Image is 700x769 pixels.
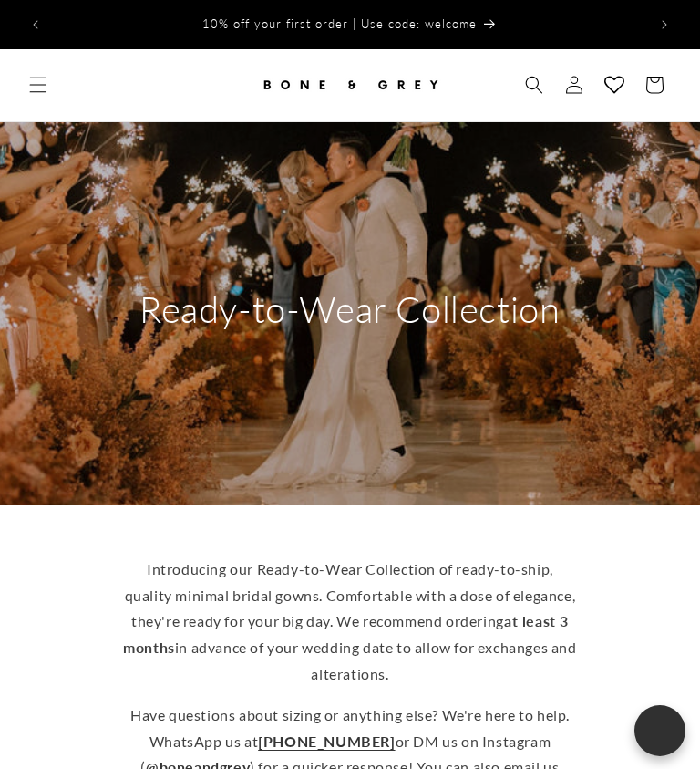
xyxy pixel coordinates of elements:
[139,286,560,333] h2: Ready-to-Wear Collection
[15,5,56,45] button: Previous announcement
[514,65,554,105] summary: Search
[258,733,395,750] a: [PHONE_NUMBER]
[18,65,58,105] summary: Menu
[252,58,448,112] a: Bone and Grey Bridal
[122,556,578,688] p: Introducing our Ready-to-Wear Collection of ready-to-ship, quality minimal bridal gowns. Comforta...
[202,16,477,31] span: 10% off your first order | Use code: welcome
[634,705,685,756] button: Open chatbox
[644,5,685,45] button: Next announcement
[259,65,441,105] img: Bone and Grey Bridal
